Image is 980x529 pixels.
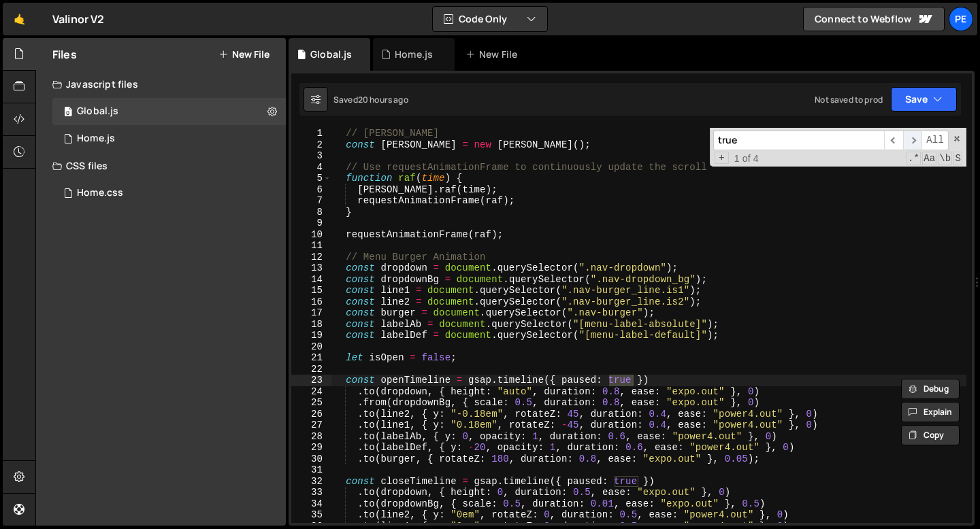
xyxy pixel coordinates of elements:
[715,152,729,165] span: Toggle Replace mode
[291,341,331,353] div: 20
[291,352,331,364] div: 21
[218,49,269,60] button: New File
[291,218,331,229] div: 9
[291,274,331,286] div: 14
[291,184,331,196] div: 6
[77,105,118,118] div: Global.js
[64,107,72,118] span: 0
[291,498,331,510] div: 34
[291,442,331,454] div: 29
[395,48,433,61] div: Home.js
[291,409,331,420] div: 26
[891,87,957,112] button: Save
[291,375,331,386] div: 23
[291,386,331,398] div: 24
[291,207,331,218] div: 8
[358,94,408,105] div: 20 hours ago
[3,3,36,35] a: 🤙
[291,139,331,151] div: 2
[291,252,331,263] div: 12
[291,319,331,330] div: 18
[906,152,921,165] span: RegExp Search
[310,48,352,61] div: Global.js
[52,180,286,207] div: 17312/48036.css
[291,420,331,431] div: 27
[903,131,922,150] span: ​
[36,71,286,98] div: Javascript files
[291,330,331,341] div: 19
[291,454,331,465] div: 30
[291,285,331,296] div: 15
[291,509,331,521] div: 35
[291,150,331,162] div: 3
[291,307,331,319] div: 17
[465,48,523,61] div: New File
[52,125,286,152] div: 17312/48035.js
[729,153,764,165] span: 1 of 4
[291,464,331,476] div: 31
[77,187,123,199] div: Home.css
[291,128,331,139] div: 1
[901,379,960,399] button: Debug
[922,152,936,165] span: CaseSensitive Search
[52,11,105,27] div: Valinor V2
[291,431,331,443] div: 28
[291,397,331,409] div: 25
[713,131,884,150] input: Search for
[291,487,331,498] div: 33
[433,7,547,31] button: Code Only
[291,476,331,488] div: 32
[291,262,331,274] div: 13
[921,131,949,150] span: Alt-Enter
[291,173,331,184] div: 5
[36,152,286,180] div: CSS files
[77,133,115,145] div: Home.js
[938,152,952,165] span: Whole Word Search
[803,7,945,31] a: Connect to Webflow
[291,240,331,252] div: 11
[901,425,960,445] button: Copy
[52,98,286,125] div: 17312/48098.js
[949,7,973,31] a: Pe
[815,94,883,105] div: Not saved to prod
[901,402,960,422] button: Explain
[333,94,408,105] div: Saved
[291,296,331,308] div: 16
[52,47,77,62] h2: Files
[291,162,331,173] div: 4
[953,152,962,165] span: Search In Selection
[291,195,331,207] div: 7
[291,364,331,375] div: 22
[291,229,331,241] div: 10
[884,131,903,150] span: ​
